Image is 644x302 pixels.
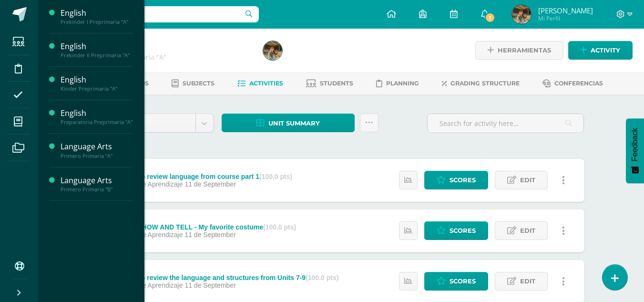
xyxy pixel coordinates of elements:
[424,171,488,189] a: Scores
[61,175,133,186] div: Language Arts
[568,41,633,60] a: Activity
[554,80,603,87] span: Conferencias
[184,231,235,239] span: 11 de September
[61,41,133,59] a: EnglishPrekinder II Preprimaria "A"
[222,114,355,132] a: Unit summary
[424,272,488,291] a: Scores
[320,80,353,87] span: Students
[475,41,563,60] a: Herramientas
[376,76,419,91] a: Planning
[450,80,520,87] span: Grading structure
[61,108,133,119] div: English
[109,180,183,188] span: Sesiones de Aprendizaje
[183,80,215,87] span: Subjects
[61,74,133,92] a: EnglishKinder Preprimaria "A"
[106,114,188,132] span: Unidad 4
[386,80,419,87] span: Planning
[61,175,133,193] a: Language ArtsPrimero Primaria "B"
[450,272,476,290] span: Scores
[172,76,215,91] a: Subjects
[268,115,320,132] span: Unit summary
[485,12,495,23] span: 1
[538,6,593,15] span: [PERSON_NAME]
[520,222,535,240] span: Edit
[61,108,133,125] a: EnglishPreparatoria Preprimaria "A"
[259,173,292,180] strong: (100.0 pts)
[99,114,214,132] a: Unidad 4
[184,180,235,188] span: 11 de September
[61,52,133,59] div: Prekinder II Preprimaria "A"
[542,76,603,91] a: Conferencias
[61,153,133,159] div: Primero Primaria "A"
[74,39,252,52] h1: English
[61,74,133,85] div: English
[442,76,520,91] a: Grading structure
[109,231,183,239] span: Sesiones de Aprendizaje
[61,41,133,52] div: English
[109,274,338,281] div: [DATE] - To review the language and structures from Units 7-9
[450,222,476,240] span: Scores
[109,223,296,231] div: [DATE] - SHOW AND TELL - My favorite costume
[428,114,583,133] input: Search for activity here…
[538,14,593,22] span: Mi Perfil
[591,42,620,59] span: Activity
[61,8,133,19] div: English
[237,76,283,91] a: Activities
[512,5,531,24] img: 2dbaa8b142e8d6ddec163eea0aedc140.png
[61,8,133,25] a: EnglishPrekinder I Preprimaria "A"
[306,76,353,91] a: Students
[44,6,259,22] input: Search a user…
[61,186,133,193] div: Primero Primaria "B"
[424,221,488,240] a: Scores
[306,274,338,281] strong: (100.0 pts)
[450,171,476,189] span: Scores
[520,171,535,189] span: Edit
[61,141,133,152] div: Language Arts
[61,141,133,159] a: Language ArtsPrimero Primaria "A"
[61,19,133,25] div: Prekinder I Preprimaria "A"
[498,42,551,59] span: Herramientas
[626,118,644,183] button: Feedback - Mostrar encuesta
[249,80,283,87] span: Activities
[263,223,296,231] strong: (100.0 pts)
[74,52,252,62] div: Preparatoria Preprimaria 'A'
[61,85,133,92] div: Kinder Preprimaria "A"
[263,41,282,60] img: 2dbaa8b142e8d6ddec163eea0aedc140.png
[520,272,535,290] span: Edit
[61,119,133,125] div: Preparatoria Preprimaria "A"
[109,281,183,289] span: Sesiones de Aprendizaje
[631,128,639,161] span: Feedback
[184,281,235,289] span: 11 de September
[109,173,292,180] div: [DATE] - To review language from course part 1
